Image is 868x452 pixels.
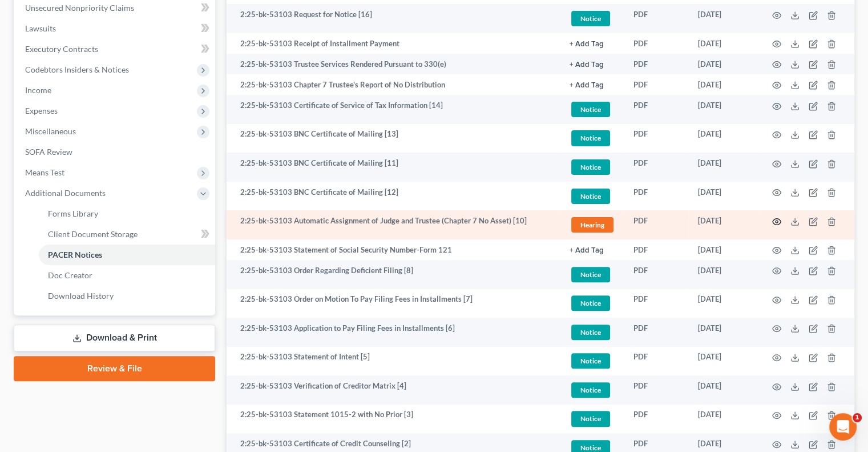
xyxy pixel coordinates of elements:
[48,270,92,280] span: Doc Creator
[48,209,98,218] span: Forms Library
[624,239,689,260] td: PDF
[25,3,134,13] span: Unsecured Nonpriority Claims
[227,210,560,239] td: 2:25-bk-53103 Automatic Assignment of Judge and Trustee (Chapter 7 No Asset) [10]
[571,217,613,233] span: Hearing
[570,100,615,119] a: Notice
[227,95,560,124] td: 2:25-bk-53103 Certificate of Service of Tax Information [14]
[25,147,72,157] span: SOFA Review
[624,260,689,289] td: PDF
[624,4,689,33] td: PDF
[570,38,615,49] a: + Add Tag
[689,182,758,211] td: [DATE]
[14,356,215,381] a: Review & File
[14,325,215,351] a: Download & Print
[624,405,689,434] td: PDF
[25,65,129,74] span: Codebtors Insiders & Notices
[571,102,610,117] span: Notice
[25,126,76,136] span: Miscellaneous
[227,153,560,182] td: 2:25-bk-53103 BNC Certificate of Mailing [11]
[16,39,215,59] a: Executory Contracts
[570,294,615,313] a: Notice
[624,347,689,376] td: PDF
[624,54,689,74] td: PDF
[571,189,610,204] span: Notice
[48,291,114,301] span: Download History
[571,159,610,175] span: Notice
[227,124,560,153] td: 2:25-bk-53103 BNC Certificate of Mailing [13]
[689,318,758,347] td: [DATE]
[16,142,215,162] a: SOFA Review
[570,245,615,255] a: + Add Tag
[39,245,215,265] a: PACER Notices
[571,353,610,369] span: Notice
[570,215,615,234] a: Hearing
[571,382,610,398] span: Notice
[227,54,560,74] td: 2:25-bk-53103 Trustee Services Rendered Pursuant to 330(e)
[571,130,610,146] span: Notice
[571,267,610,282] span: Notice
[571,295,610,311] span: Notice
[853,413,862,422] span: 1
[570,323,615,342] a: Notice
[689,405,758,434] td: [DATE]
[39,286,215,306] a: Download History
[227,182,560,211] td: 2:25-bk-53103 BNC Certificate of Mailing [12]
[570,158,615,177] a: Notice
[570,187,615,206] a: Notice
[227,405,560,434] td: 2:25-bk-53103 Statement 1015-2 with No Prior [3]
[689,54,758,74] td: [DATE]
[624,95,689,124] td: PDF
[570,265,615,284] a: Notice
[39,224,215,245] a: Client Document Storage
[25,44,98,54] span: Executory Contracts
[570,381,615,399] a: Notice
[624,33,689,54] td: PDF
[227,289,560,318] td: 2:25-bk-53103 Order on Motion To Pay Filing Fees in Installments [7]
[16,18,215,39] a: Lawsuits
[25,23,56,33] span: Lawsuits
[25,167,64,177] span: Means Test
[571,11,610,26] span: Notice
[689,260,758,289] td: [DATE]
[227,260,560,289] td: 2:25-bk-53103 Order Regarding Deficient Filing [8]
[570,247,604,254] button: + Add Tag
[829,413,857,441] iframe: Intercom live chat
[227,4,560,33] td: 2:25-bk-53103 Request for Notice [16]
[689,153,758,182] td: [DATE]
[39,203,215,224] a: Forms Library
[570,82,604,89] button: + Add Tag
[689,210,758,239] td: [DATE]
[689,95,758,124] td: [DATE]
[48,250,102,259] span: PACER Notices
[689,347,758,376] td: [DATE]
[570,351,615,370] a: Notice
[570,129,615,147] a: Notice
[25,85,51,95] span: Income
[48,229,138,239] span: Client Document Storage
[25,106,58,115] span: Expenses
[227,375,560,405] td: 2:25-bk-53103 Verification of Creditor Matrix [4]
[689,375,758,405] td: [DATE]
[624,375,689,405] td: PDF
[227,318,560,347] td: 2:25-bk-53103 Application to Pay Filing Fees in Installments [6]
[570,59,615,70] a: + Add Tag
[570,79,615,90] a: + Add Tag
[571,411,610,426] span: Notice
[39,265,215,286] a: Doc Creator
[624,124,689,153] td: PDF
[227,347,560,376] td: 2:25-bk-53103 Statement of Intent [5]
[689,124,758,153] td: [DATE]
[624,289,689,318] td: PDF
[571,325,610,340] span: Notice
[689,289,758,318] td: [DATE]
[227,239,560,260] td: 2:25-bk-53103 Statement of Social Security Number-Form 121
[227,33,560,54] td: 2:25-bk-53103 Receipt of Installment Payment
[570,9,615,28] a: Notice
[570,409,615,428] a: Notice
[689,74,758,95] td: [DATE]
[624,210,689,239] td: PDF
[624,74,689,95] td: PDF
[624,153,689,182] td: PDF
[570,41,604,48] button: + Add Tag
[570,61,604,69] button: + Add Tag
